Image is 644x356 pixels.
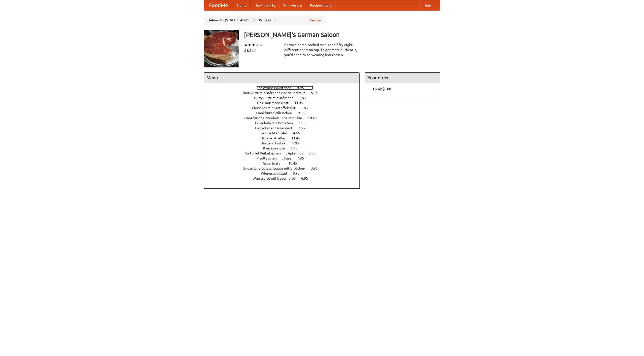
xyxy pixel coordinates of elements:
[365,73,440,83] h4: Your order
[245,151,325,155] a: Kartoffel Reibekuchen mit Apfelmus 5.95
[309,151,320,155] span: 5.95
[297,156,309,160] span: 7.95
[252,106,317,110] a: Fleishkas mit Kartoffelsalat 6.95
[298,126,310,130] span: 7.55
[255,42,259,48] li: ★
[256,111,314,115] a: Frankfurter Würstchen 9.95
[243,166,327,170] a: Ungarische Gulaschsuppe mit Brötchen 3.95
[243,166,310,170] span: Ungarische Gulaschsuppe mit Brötchen
[311,91,323,95] span: 5.95
[256,86,313,90] a: Bockwurst Würstchen 4.95
[249,48,252,53] li: $
[245,151,308,155] span: Kartoffel Reibekuchen mit Apfelmus
[308,116,322,120] span: 10.45
[255,121,315,125] a: Frikadelle mit Brötchen 6.95
[251,0,279,10] a: How it works
[263,161,288,165] span: Sauerbraten
[252,48,254,53] li: $
[244,116,326,120] a: Französische Zwiebelsuppe mit Käse 10.45
[261,171,309,175] a: Wienerschnitzel 8.95
[291,146,302,150] span: 6.95
[247,48,249,53] li: $
[301,106,313,110] span: 6.95
[263,146,290,150] span: Kaesepaetzle
[293,131,305,135] span: 4.55
[260,136,309,140] a: Haus Salatteller 11.45
[255,126,314,130] a: Gebackener Camenbert 7.55
[244,116,307,120] span: Französische Zwiebelsuppe mit Käse
[263,146,307,150] a: Kaesepaetzle 6.95
[254,96,299,100] span: Currywurst mit Brötchen
[279,0,306,10] a: Who we are
[257,101,312,105] a: Das Hausmannskost 11.45
[244,42,248,48] li: ★
[261,171,292,175] span: Wienerschnitzel
[306,0,336,10] a: Recipe videos
[298,111,310,115] span: 9.95
[261,141,308,145] a: Jaegerschnitzel 9.95
[233,0,251,10] a: Home
[256,156,313,160] a: Maultaschen mit Käse 7.95
[293,171,305,175] span: 8.95
[299,96,311,100] span: 5.95
[256,111,297,115] span: Frankfurter Würstchen
[204,16,325,25] div: Deliver to: [STREET_ADDRESS][US_STATE]
[260,131,309,135] a: Gemischter Salat 4.55
[291,136,305,140] span: 11.45
[292,141,304,145] span: 9.95
[288,161,302,165] span: 10.45
[204,30,239,67] img: angular.jpg
[259,42,263,48] li: ★
[373,87,391,91] b: Total: $0.00
[253,176,300,180] span: Wurstsalad mit Bauernbrot
[263,161,306,165] a: Sauerbraten 10.45
[254,96,315,100] a: Currywurst mit Brötchen 5.95
[256,156,296,160] span: Maultaschen mit Käse
[284,42,360,57] div: German home-cooked meals and fifty-eight different beers on tap. To get more authentic, you'd nee...
[253,176,317,180] a: Wurstsalad mit Bauernbrot 6.95
[261,141,292,145] span: Jaegerschnitzel
[311,166,323,170] span: 3.95
[309,18,321,23] a: Change
[255,121,298,125] span: Frikadelle mit Brötchen
[204,73,359,83] h4: Menu
[260,131,292,135] span: Gemischter Salat
[297,86,309,90] span: 4.95
[257,101,294,105] span: Das Hausmannskost
[299,121,310,125] span: 6.95
[256,86,296,90] span: Bockwurst Würstchen
[248,42,252,48] li: ★
[255,126,298,130] span: Gebackener Camenbert
[254,48,257,53] li: $
[252,106,301,110] span: Fleishkas mit Kartoffelsalat
[301,176,313,180] span: 6.95
[294,101,308,105] span: 11.45
[244,30,440,40] h3: [PERSON_NAME]'s German Saloon
[419,0,435,10] a: Help
[243,91,327,95] a: Bratwurst mit Brötchen und Sauerkraut 5.95
[244,48,247,53] li: $
[243,91,310,95] span: Bratwurst mit Brötchen und Sauerkraut
[204,0,233,10] a: FoodMe
[252,42,255,48] li: ★
[260,136,291,140] span: Haus Salatteller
